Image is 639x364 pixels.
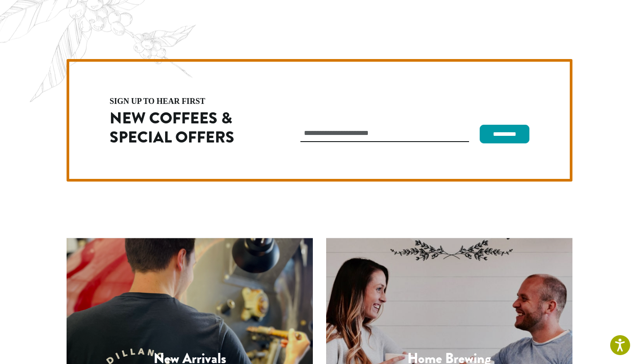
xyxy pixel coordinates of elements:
[110,109,262,147] h2: New Coffees & Special Offers
[110,97,262,105] h4: sign up to hear first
